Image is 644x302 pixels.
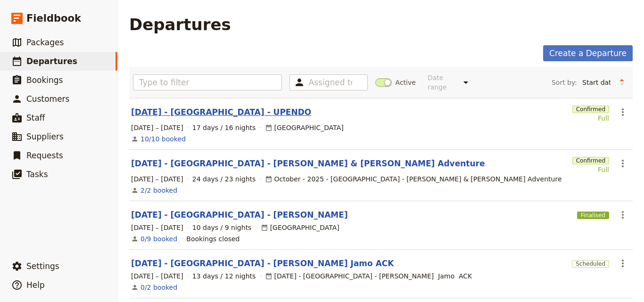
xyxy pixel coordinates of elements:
[26,57,77,66] span: Departures
[572,260,609,268] span: Scheduled
[261,223,339,232] div: [GEOGRAPHIC_DATA]
[578,75,615,90] select: Sort by:
[265,271,472,281] div: [DATE] - [GEOGRAPHIC_DATA] - [PERSON_NAME] Jamo ACK
[26,113,45,122] span: Staff
[309,77,352,88] input: Assigned to
[26,11,81,25] span: Fieldbook
[26,151,63,160] span: Requests
[186,234,239,244] div: Bookings closed
[615,255,631,271] button: Actions
[615,155,631,171] button: Actions
[192,174,256,184] span: 24 days / 23 nights
[140,134,186,144] a: View the bookings for this departure
[26,261,59,271] span: Settings
[26,132,64,141] span: Suppliers
[131,209,348,220] a: [DATE] - [GEOGRAPHIC_DATA] - [PERSON_NAME]
[26,75,63,85] span: Bookings
[26,38,64,47] span: Packages
[129,15,231,34] h1: Departures
[572,165,609,174] div: Full
[140,283,177,292] a: View the bookings for this departure
[615,207,631,223] button: Actions
[140,186,177,195] a: View the bookings for this departure
[131,258,394,269] a: [DATE] - [GEOGRAPHIC_DATA] - [PERSON_NAME] Jamo ACK
[577,212,609,219] span: Finalised
[26,170,48,179] span: Tasks
[615,75,629,90] button: Change sort direction
[396,78,416,87] span: Active
[131,123,183,132] span: [DATE] – [DATE]
[192,271,256,281] span: 13 days / 12 nights
[131,174,183,184] span: [DATE] – [DATE]
[131,106,311,118] a: [DATE] - [GEOGRAPHIC_DATA] - UPENDO
[552,78,577,87] span: Sort by:
[133,74,282,90] input: Type to filter
[140,234,177,244] a: View the bookings for this departure
[615,104,631,120] button: Actions
[131,158,485,169] a: [DATE] - [GEOGRAPHIC_DATA] - [PERSON_NAME] & [PERSON_NAME] Adventure
[26,280,45,290] span: Help
[572,106,609,113] span: Confirmed
[572,114,609,123] div: Full
[131,271,183,281] span: [DATE] – [DATE]
[265,174,562,184] div: October - 2025 - [GEOGRAPHIC_DATA] - [PERSON_NAME] & [PERSON_NAME] Adventure
[192,223,252,232] span: 10 days / 9 nights
[26,94,69,104] span: Customers
[543,45,633,61] a: Create a Departure
[265,123,344,132] div: [GEOGRAPHIC_DATA]
[192,123,256,132] span: 17 days / 16 nights
[572,157,609,164] span: Confirmed
[131,223,183,232] span: [DATE] – [DATE]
